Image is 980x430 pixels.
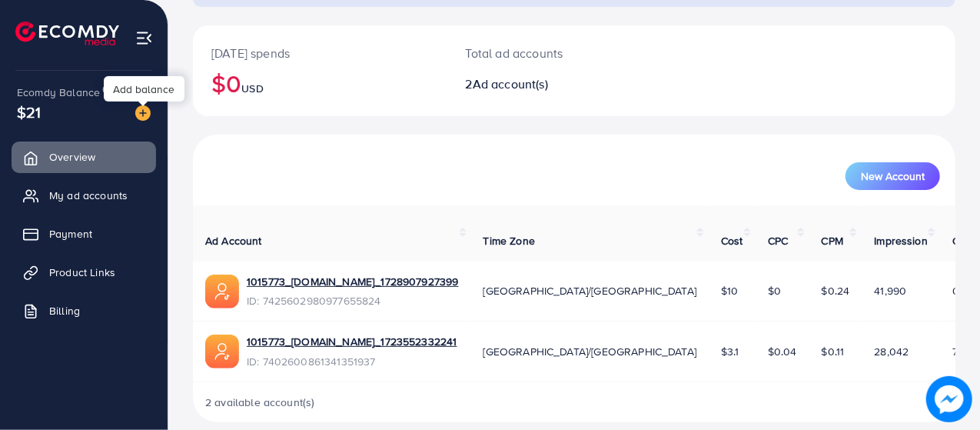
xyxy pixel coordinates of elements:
span: 0 [952,283,959,298]
span: CPM [822,233,843,248]
a: My ad accounts [12,180,156,211]
p: [DATE] spends [211,44,429,62]
span: $0.24 [822,283,850,298]
a: 1015773_[DOMAIN_NAME]_1723552332241 [247,334,457,349]
img: image [926,376,972,422]
span: $0.11 [822,344,845,359]
span: Ad Account [205,233,262,248]
span: Payment [49,226,92,242]
span: [GEOGRAPHIC_DATA]/[GEOGRAPHIC_DATA] [483,283,697,298]
img: ic-ads-acc.e4c84228.svg [205,275,239,308]
span: Time Zone [483,233,535,248]
span: Billing [49,303,80,318]
span: [GEOGRAPHIC_DATA]/[GEOGRAPHIC_DATA] [483,344,697,359]
span: 28,042 [874,344,909,359]
div: Add balance [104,76,184,102]
span: New Account [861,171,925,182]
h2: $0 [211,68,429,98]
span: CPC [768,233,788,248]
span: $0 [768,283,781,298]
span: Impression [874,233,928,248]
span: $10 [721,283,738,298]
span: ID: 7402600861341351937 [247,354,457,369]
span: USD [241,81,263,96]
img: logo [15,22,119,45]
a: Payment [12,218,156,249]
span: Ad account(s) [473,75,548,92]
span: My ad accounts [49,188,128,203]
span: $21 [17,101,41,123]
a: Billing [12,295,156,326]
span: $0.04 [768,344,797,359]
span: 2 available account(s) [205,395,315,410]
span: Ecomdy Balance [17,85,100,100]
span: 41,990 [874,283,906,298]
a: Product Links [12,257,156,288]
img: ic-ads-acc.e4c84228.svg [205,335,239,368]
button: New Account [845,162,940,190]
span: Cost [721,233,743,248]
img: image [135,105,151,121]
p: Total ad accounts [466,44,620,62]
span: Product Links [49,265,115,280]
a: Overview [12,142,156,172]
span: ID: 7425602980977655824 [247,293,459,308]
a: 1015773_[DOMAIN_NAME]_1728907927399 [247,274,459,289]
span: Overview [49,149,95,165]
img: menu [135,29,153,47]
h2: 2 [466,77,620,92]
span: $3.1 [721,344,739,359]
span: 78 [952,344,964,359]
